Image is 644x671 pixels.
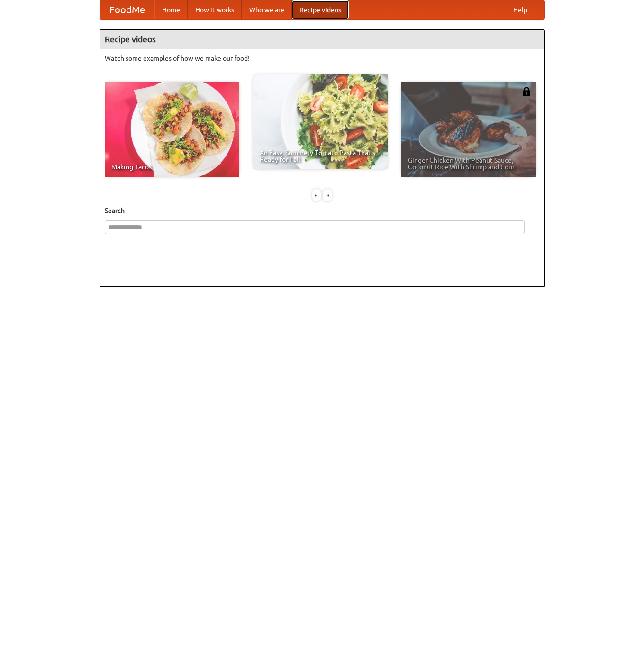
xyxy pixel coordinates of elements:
span: An Easy, Summery Tomato Pasta That's Ready for Fall [260,149,381,163]
div: » [323,189,332,201]
a: Recipe videos [292,0,349,19]
h4: Recipe videos [100,30,544,49]
a: An Easy, Summery Tomato Pasta That's Ready for Fall [253,74,388,169]
a: How it works [188,0,242,19]
a: Making Tacos [105,82,239,177]
img: 483408.png [522,87,531,96]
span: Making Tacos [111,164,233,170]
a: Home [154,0,188,19]
a: Help [506,0,535,19]
a: Who we are [242,0,292,19]
div: « [312,189,321,201]
a: FoodMe [100,0,154,19]
p: Watch some examples of how we make our food! [105,54,540,63]
h5: Search [105,206,540,215]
